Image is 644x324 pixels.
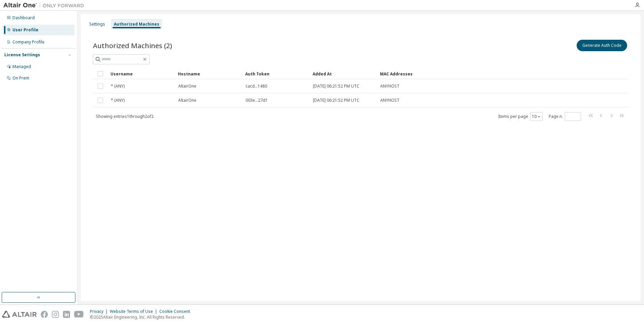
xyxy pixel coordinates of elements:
[380,68,558,79] div: MAC Addresses
[549,112,581,121] span: Page n.
[313,98,359,103] span: [DATE] 06:21:52 PM UTC
[111,84,125,89] span: * (ANY)
[12,27,38,33] div: User Profile
[4,52,40,58] div: License Settings
[178,68,240,79] div: Hostname
[313,84,359,89] span: [DATE] 06:21:52 PM UTC
[3,2,88,9] img: Altair One
[90,309,110,314] div: Privacy
[246,98,268,103] span: 003e...27d1
[74,311,84,318] img: youtube.svg
[577,40,627,51] button: Generate Auth Code
[89,22,105,27] div: Settings
[246,84,267,89] span: cacd...1480
[93,41,172,50] span: Authorized Machines (2)
[178,98,196,103] span: AltairOne
[110,68,172,79] div: Username
[110,309,159,314] div: Website Terms of Use
[114,22,159,27] div: Authorized Machines
[63,311,70,318] img: linkedin.svg
[12,64,31,69] div: Managed
[12,15,35,21] div: Dashboard
[96,114,154,119] span: Showing entries 1 through 2 of 2
[159,309,194,314] div: Cookie Consent
[41,311,48,318] img: facebook.svg
[111,98,125,103] span: * (ANY)
[498,112,543,121] span: Items per page
[90,314,194,320] p: © 2025 Altair Engineering, Inc. All Rights Reserved.
[12,75,29,81] div: On Prem
[12,39,44,45] div: Company Profile
[532,114,541,119] button: 10
[380,84,399,89] span: ANYHOST
[178,84,196,89] span: AltairOne
[52,311,59,318] img: instagram.svg
[313,68,375,79] div: Added At
[245,68,307,79] div: Auth Token
[2,311,37,318] img: altair_logo.svg
[380,98,399,103] span: ANYHOST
